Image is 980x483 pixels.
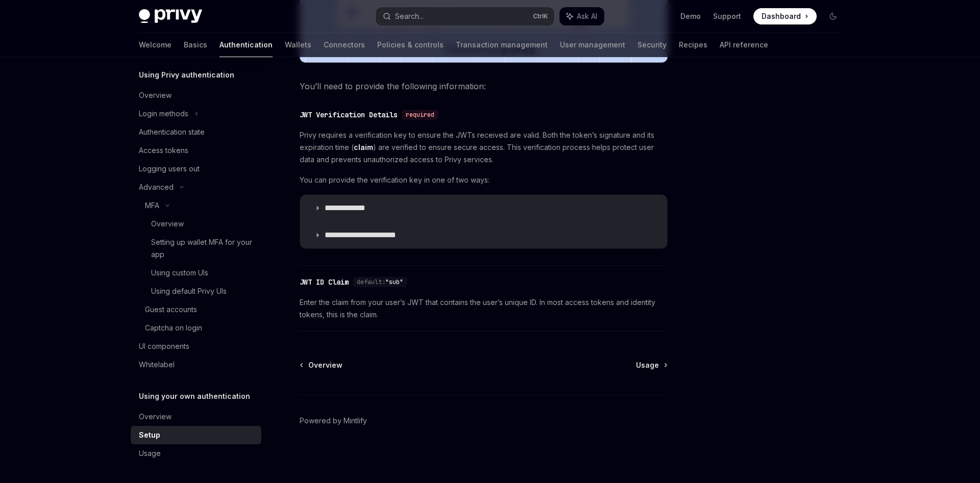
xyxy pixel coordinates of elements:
[151,236,255,261] div: Setting up wallet MFA for your app
[131,215,261,233] a: Overview
[131,160,261,178] a: Logging users out
[139,447,161,460] div: Usage
[139,163,200,175] div: Logging users out
[151,285,227,297] div: Using default Privy UIs
[300,277,349,287] div: JWT ID Claim
[139,429,160,441] div: Setup
[559,7,604,26] button: Ask AI
[300,174,668,186] span: You can provide the verification key in one of two ways:
[139,144,188,157] div: Access tokens
[131,337,261,355] a: UI components
[300,110,398,120] div: JWT Verification Details
[151,267,208,279] div: Using custom UIs
[753,8,817,24] a: Dashboard
[354,143,373,152] a: claim
[395,10,424,22] div: Search...
[324,33,365,57] a: Connectors
[713,11,741,21] a: Support
[679,33,707,57] a: Recipes
[636,360,667,370] a: Usage
[131,426,261,444] a: Setup
[825,8,841,24] button: Toggle dark mode
[139,9,202,23] img: dark logo
[184,33,207,57] a: Basics
[139,108,188,120] div: Login methods
[402,110,438,120] div: required
[285,33,311,57] a: Wallets
[376,7,554,26] button: Search...CtrlK
[131,141,261,160] a: Access tokens
[300,129,668,166] span: Privy requires a verification key to ensure the JWTs received are valid. Both the token’s signatu...
[300,296,668,321] span: Enter the claim from your user’s JWT that contains the user’s unique ID. In most access tokens an...
[308,360,342,370] span: Overview
[680,11,701,21] a: Demo
[357,278,385,286] span: default:
[219,33,273,57] a: Authentication
[145,303,197,316] div: Guest accounts
[720,33,768,57] a: API reference
[139,411,171,423] div: Overview
[636,360,659,370] span: Usage
[131,282,261,300] a: Using default Privy UIs
[131,264,261,282] a: Using custom UIs
[385,278,403,286] span: "sub"
[139,69,234,81] h5: Using Privy authentication
[131,355,261,374] a: Whitelabel
[577,11,597,21] span: Ask AI
[377,33,444,57] a: Policies & controls
[139,181,174,193] div: Advanced
[139,33,171,57] a: Welcome
[560,33,625,57] a: User management
[131,300,261,319] a: Guest accounts
[139,390,250,402] h5: Using your own authentication
[151,218,184,230] div: Overview
[145,199,159,212] div: MFA
[300,79,668,93] span: You’ll need to provide the following information:
[131,319,261,337] a: Captcha on login
[139,340,189,352] div: UI components
[131,233,261,264] a: Setting up wallet MFA for your app
[456,33,548,57] a: Transaction management
[300,416,367,426] a: Powered by Mintlify
[762,11,801,21] span: Dashboard
[131,123,261,141] a: Authentication state
[131,408,261,426] a: Overview
[139,126,205,138] div: Authentication state
[301,360,342,370] a: Overview
[131,86,261,105] a: Overview
[145,322,202,334] div: Captcha on login
[533,12,548,20] span: Ctrl K
[139,89,171,101] div: Overview
[638,33,667,57] a: Security
[139,359,175,371] div: Whitelabel
[131,444,261,463] a: Usage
